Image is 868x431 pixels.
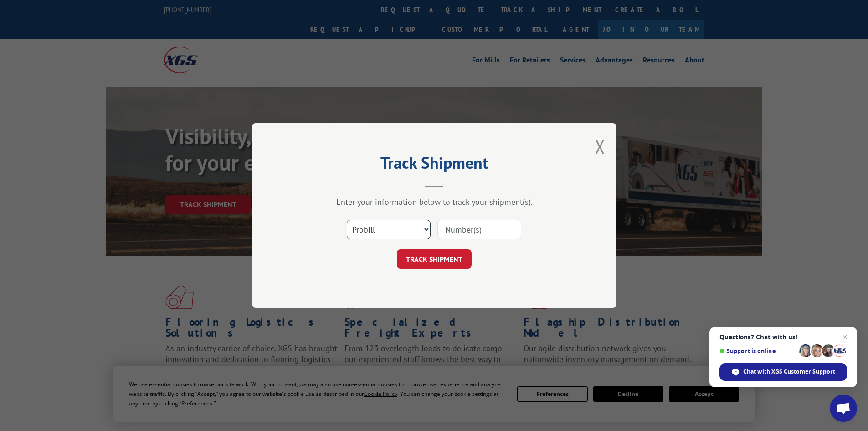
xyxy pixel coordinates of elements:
[298,156,571,174] h2: Track Shipment
[743,368,835,376] span: Chat with XGS Customer Support
[298,197,571,207] div: Enter your information below to track your shipment(s).
[397,249,472,269] button: TRACK SHIPMENT
[830,395,857,422] div: Open chat
[839,332,850,343] span: Close chat
[595,135,605,159] button: Close modal
[437,220,521,239] input: Number(s)
[719,363,847,381] div: Chat with XGS Customer Support
[719,333,847,341] span: Questions? Chat with us!
[719,348,796,354] span: Support is online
